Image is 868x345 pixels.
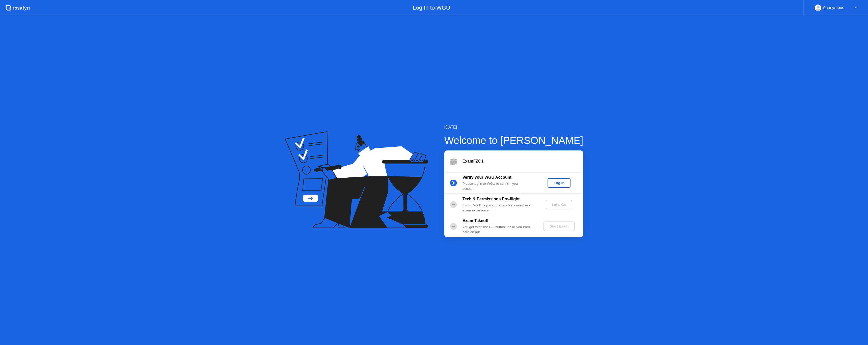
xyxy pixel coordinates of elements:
div: : We’ll help you prepare for a no-stress exam experience [463,203,535,213]
button: Let's Go [546,200,572,209]
b: Exam Takeoff [463,218,489,223]
div: Welcome to [PERSON_NAME] [444,133,583,148]
div: FZO1 [463,158,583,164]
button: Log In [548,178,571,188]
div: Let's Go [548,203,570,207]
div: Please log in to WGU to confirm your account [463,181,535,192]
div: You get to hit the GO button! It’s all you from here on out [463,225,535,235]
b: Tech & Permissions Pre-flight [463,197,520,201]
div: Log In [550,181,568,185]
b: Exam [463,159,473,163]
div: Anonymous [823,5,844,11]
div: Start Exam [546,224,573,228]
div: ▼ [855,5,857,11]
div: [DATE] [444,124,583,130]
b: 5 min [463,203,472,207]
button: Start Exam [544,222,575,231]
b: Verify your WGU Account [463,175,511,179]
